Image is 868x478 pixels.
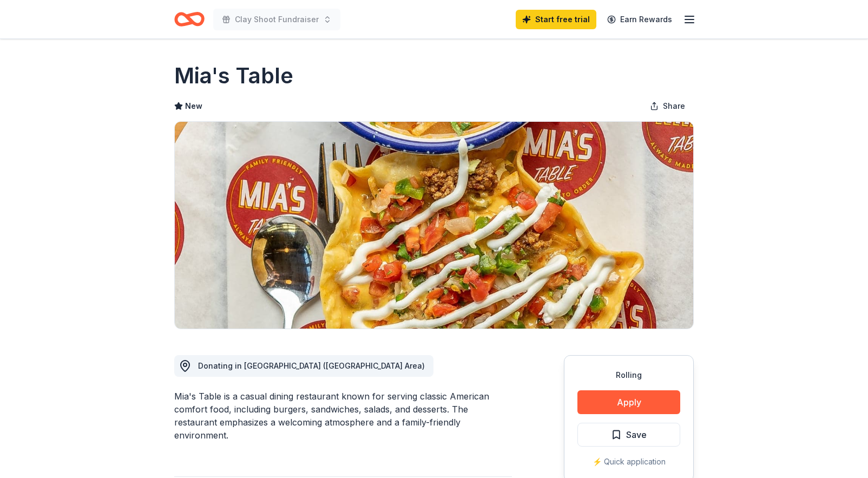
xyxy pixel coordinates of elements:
[213,9,340,30] button: Clay Shoot Fundraiser
[185,100,202,113] span: New
[641,95,694,117] button: Share
[235,13,319,26] span: Clay Shoot Fundraiser
[516,10,596,29] a: Start free trial
[577,390,680,414] button: Apply
[626,428,647,442] span: Save
[663,100,685,113] span: Share
[577,455,680,468] div: ⚡️ Quick application
[174,390,512,442] div: Mia's Table is a casual dining restaurant known for serving classic American comfort food, includ...
[174,61,293,91] h1: Mia's Table
[198,361,425,370] span: Donating in [GEOGRAPHIC_DATA] ([GEOGRAPHIC_DATA] Area)
[577,369,680,382] div: Rolling
[601,10,679,29] a: Earn Rewards
[174,6,205,32] a: Home
[577,423,680,447] button: Save
[175,122,693,329] img: Image for Mia's Table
